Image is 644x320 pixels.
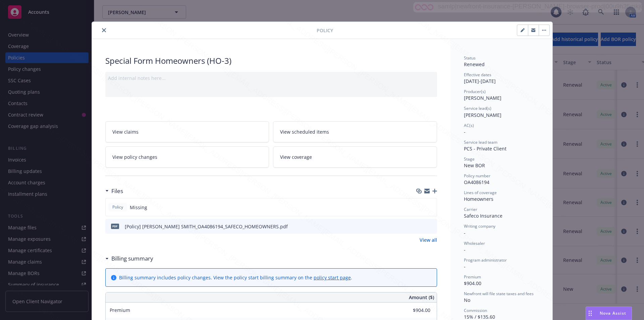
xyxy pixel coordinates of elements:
[273,121,437,142] a: View scheduled items
[464,274,481,280] span: Premium
[464,61,485,67] span: Renewed
[112,153,157,161] span: View policy changes
[586,307,594,320] div: Drag to move
[105,121,269,142] a: View claims
[464,308,487,313] span: Commission
[464,95,501,101] span: [PERSON_NAME]
[464,162,485,169] span: New BOR
[464,139,497,145] span: Service lead team
[464,112,501,118] span: [PERSON_NAME]
[464,156,475,162] span: Stage
[409,294,434,301] span: Amount ($)
[464,291,534,296] span: Newfront will file state taxes and fees
[464,72,539,85] div: [DATE] - [DATE]
[464,246,466,253] span: -
[600,310,626,316] span: Nova Assist
[464,297,470,303] span: No
[105,146,269,168] a: View policy changes
[100,26,108,34] button: close
[105,254,153,263] div: Billing summary
[111,224,119,229] span: pdf
[464,190,497,195] span: Lines of coverage
[464,223,495,229] span: Writing company
[125,223,288,230] div: [Policy] [PERSON_NAME] SMITH_OA4086194_SAFECO_HOMEOWNERS.pdf
[464,179,489,185] span: OA4086194
[464,55,476,61] span: Status
[111,254,153,263] h3: Billing summary
[464,240,485,246] span: Wholesaler
[280,153,312,161] span: View coverage
[464,145,506,152] span: PCS - Private Client
[391,305,434,315] input: 0.00
[464,263,466,270] span: -
[464,314,495,320] span: 15% / $135.60
[464,196,493,202] span: Homeowners
[314,274,351,281] a: policy start page
[464,207,477,212] span: Carrier
[464,280,481,286] span: $904.00
[464,173,490,179] span: Policy number
[464,105,491,111] span: Service lead(s)
[464,213,502,219] span: Safeco Insurance
[464,123,474,128] span: AC(s)
[119,274,352,281] div: Billing summary includes policy changes. View the policy start billing summary on the .
[105,55,437,66] div: Special Form Homeowners (HO-3)
[130,204,147,211] span: Missing
[586,307,632,320] button: Nova Assist
[464,257,507,263] span: Program administrator
[464,72,491,78] span: Effective dates
[464,89,486,94] span: Producer(s)
[464,129,466,135] span: -
[112,128,139,135] span: View claims
[108,75,434,82] div: Add internal notes here...
[110,307,130,313] span: Premium
[273,146,437,168] a: View coverage
[464,230,466,236] span: -
[418,223,423,230] button: download file
[280,128,329,135] span: View scheduled items
[111,204,124,210] span: Policy
[420,236,437,243] a: View all
[317,27,333,34] span: Policy
[111,187,123,195] h3: Files
[428,223,434,230] button: preview file
[105,187,123,195] div: Files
